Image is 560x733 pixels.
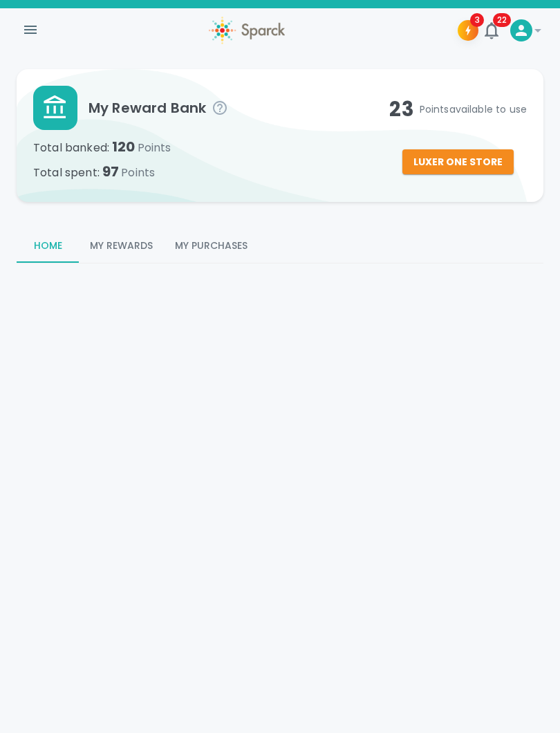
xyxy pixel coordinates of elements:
[470,13,484,27] span: 3
[138,140,171,156] span: Points
[33,160,389,183] p: Total spent :
[164,230,259,263] button: My Purchases
[209,17,285,49] a: Sparck logo
[493,13,511,27] span: 22
[389,97,527,122] h4: 23
[458,20,478,41] button: 3
[17,230,543,263] div: rewards-tabs
[88,97,389,119] span: My Reward Bank
[17,230,79,263] button: Home
[33,136,389,158] p: Total banked :
[402,149,514,175] button: Luxer One Store
[209,17,285,44] img: Sparck logo
[420,102,527,116] span: Points available to use
[121,165,155,180] span: Points
[112,137,171,156] span: 120
[79,230,164,263] button: My Rewards
[478,17,505,44] button: 22
[102,162,155,181] span: 97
